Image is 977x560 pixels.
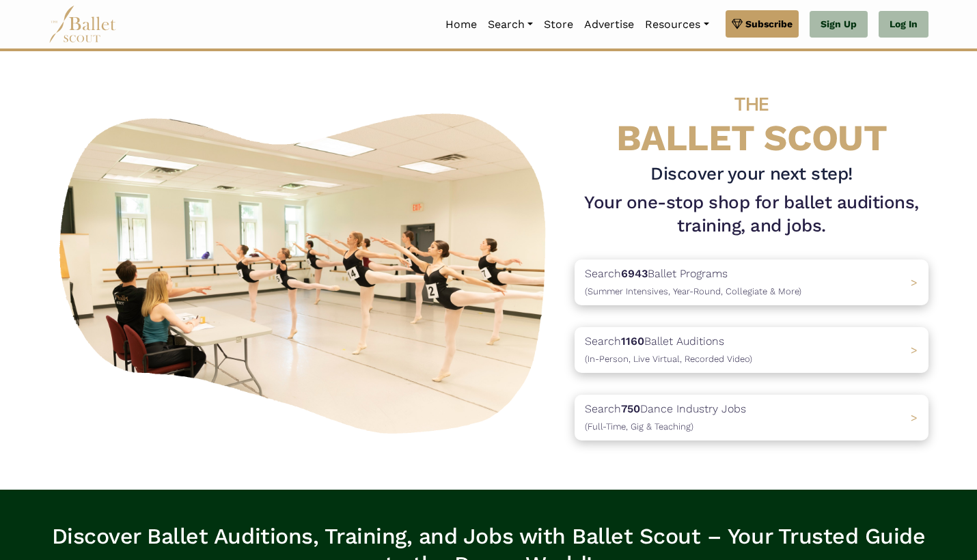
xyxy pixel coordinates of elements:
img: A group of ballerinas talking to each other in a ballet studio [49,98,564,442]
h3: Discover your next step! [575,163,928,186]
b: 6943 [621,267,648,280]
a: Search1160Ballet Auditions(In-Person, Live Virtual, Recorded Video) > [575,327,928,373]
a: Sign Up [810,11,868,38]
b: 750 [621,402,640,415]
img: gem.svg [732,16,743,31]
a: Store [538,10,579,39]
h4: BALLET SCOUT [575,79,928,157]
span: (Summer Intensives, Year-Round, Collegiate & More) [585,286,801,296]
span: (Full-Time, Gig & Teaching) [585,421,693,432]
span: > [911,344,918,356]
h1: Your one-stop shop for ballet auditions, training, and jobs. [575,191,928,238]
span: (In-Person, Live Virtual, Recorded Video) [585,354,752,364]
a: Search [482,10,538,39]
a: Search750Dance Industry Jobs(Full-Time, Gig & Teaching) > [575,395,928,440]
p: Search Ballet Auditions [585,333,752,367]
span: Subscribe [745,16,793,31]
a: Search6943Ballet Programs(Summer Intensives, Year-Round, Collegiate & More)> [575,260,928,305]
a: Home [440,10,482,39]
p: Search Ballet Programs [585,265,801,300]
b: 1160 [621,335,644,348]
span: THE [734,93,769,115]
a: Log In [879,11,928,38]
p: Search Dance Industry Jobs [585,400,746,435]
a: Advertise [579,10,639,39]
span: > [911,411,918,424]
a: Resources [639,10,714,39]
a: Subscribe [726,10,799,38]
span: > [911,276,918,289]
